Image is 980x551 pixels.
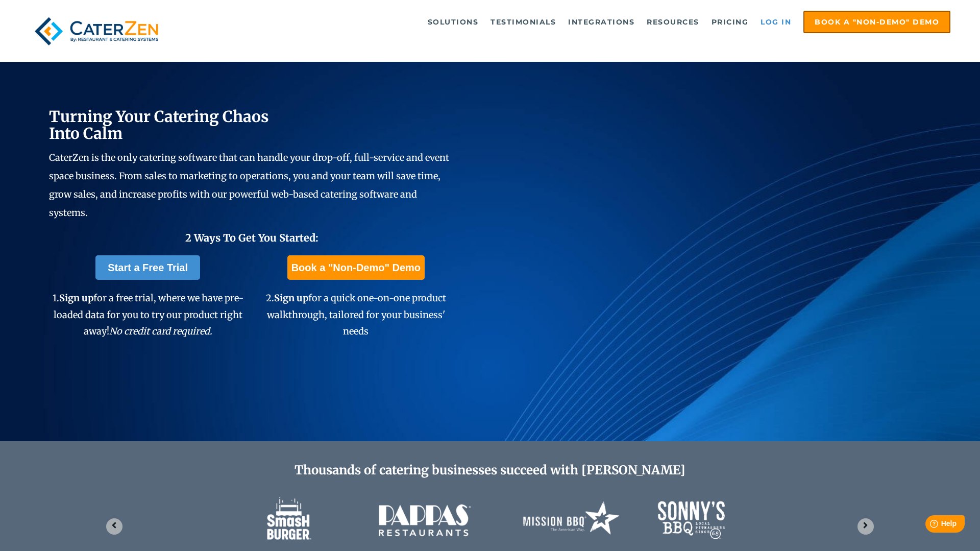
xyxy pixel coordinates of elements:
[266,292,446,337] span: 2. for a quick one-on-one product walkthrough, tailored for your business' needs
[49,152,449,219] span: CaterZen is the only catering software that can handle your drop-off, full-service and event spac...
[95,255,200,280] a: Start a Free Trial
[30,11,163,52] img: caterzen
[109,325,212,337] em: No credit card required.
[889,511,969,540] iframe: Help widget launcher
[485,12,561,32] a: Testimonials
[857,518,874,535] button: Next slide
[803,11,950,33] a: Book a "Non-Demo" Demo
[106,518,122,535] button: Go to last slide
[642,12,704,32] a: Resources
[563,12,640,32] a: Integrations
[49,107,269,143] span: Turning Your Catering Chaos Into Calm
[185,231,318,244] span: 2 Ways To Get You Started:
[706,12,754,32] a: Pricing
[423,12,484,32] a: Solutions
[98,463,882,478] h2: Thousands of catering businesses succeed with [PERSON_NAME]
[187,11,950,33] div: Navigation Menu
[59,292,93,304] span: Sign up
[53,292,243,337] span: 1. for a free trial, where we have pre-loaded data for you to try our product right away!
[274,292,308,304] span: Sign up
[755,12,796,32] a: Log in
[287,255,425,280] a: Book a "Non-Demo" Demo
